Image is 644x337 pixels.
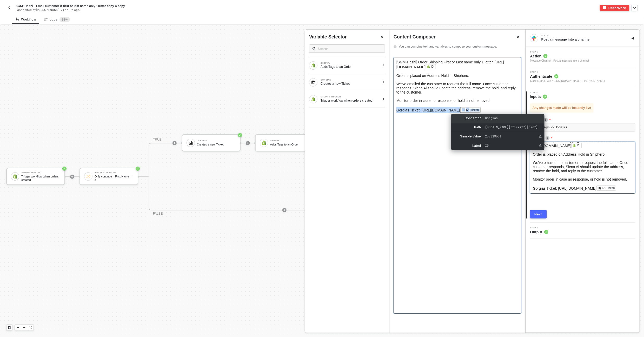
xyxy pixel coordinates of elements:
img: Block [311,97,315,101]
button: back [6,5,12,11]
div: ID [431,64,434,69]
sup: 284 [59,17,70,22]
span: team_sgm_cx_logistics [535,123,632,131]
label: Message [530,136,635,141]
div: Post a message into a channel [541,37,622,42]
span: Label: [452,143,482,148]
span: [PERSON_NAME] [36,8,59,12]
span: Sample Value: [452,134,482,138]
span: Order is placed on Address Hold in Shiphero. [396,74,469,78]
span: icon-play [16,326,19,329]
span: Path: [452,125,482,129]
div: Workflow [16,17,36,22]
div: Trigger workflow when orders created [321,98,380,103]
span: We've emailed the customer to request the full name. Once customer responds, Siena Ai should upda... [533,161,629,173]
button: Edit Label [537,142,543,149]
button: Next [530,210,547,219]
span: 237829651 [485,134,502,138]
div: Step 4Output [526,227,640,235]
div: SHOPIFY TRIGGER [321,96,380,98]
div: Deactivate [608,6,626,10]
div: Logs [44,17,70,22]
div: ID [466,108,469,112]
span: icon-minus [23,326,26,329]
div: (Ticket) [606,187,615,189]
img: fieldIcon [427,65,430,68]
img: fieldIcon [598,187,601,190]
span: Authenticate [530,74,605,79]
input: Search [318,46,382,51]
span: Monitor order in case no response, or hold is not removed. [533,177,627,181]
span: We've emailed the customer to request the full name. Once customer responds, Siena Ai should upda... [396,82,517,94]
span: [DOMAIN_NAME]["ticket"]["id"] [485,125,538,129]
div: Adds Tags to an Order [321,65,380,69]
span: [SGM-Hashi] Order Shipping First or Last name only 1 letter. [URL][DOMAIN_NAME] [396,60,504,69]
img: Block [311,80,315,84]
img: fieldIcon [573,144,576,147]
div: Next [535,212,542,216]
div: (Ticket) [470,109,479,111]
img: deactivate [603,6,606,9]
div: Last edited by - 21 hours ago [16,8,310,12]
span: Gorgias Ticket: [URL][DOMAIN_NAME] [533,186,596,190]
img: integration-icon [532,36,536,41]
img: icon-info [544,118,548,122]
div: Step 2Authenticate Slack [EMAIL_ADDRESS][DOMAIN_NAME] - [PERSON_NAME] [526,71,640,83]
img: back [7,6,11,10]
span: Order is placed on Address Hold in Shiphero. [533,152,606,156]
button: deactivateDeactivate [600,5,629,11]
span: Step 4 [530,227,548,229]
span: Connector: [452,116,482,120]
div: Any changes made will be instantly live [530,103,594,113]
span: Gorgias [485,116,498,120]
button: Close [515,34,521,40]
div: Slack [541,35,619,37]
span: icon-expand [29,326,32,329]
img: fieldIcon [462,108,465,111]
button: Close [379,34,385,40]
span: ID [485,143,489,148]
div: Creates a new Ticket [321,82,380,86]
div: Variable Selector [309,34,347,40]
span: You can combine text and variables to compose your custom message. [399,44,519,49]
div: SHOPIFY [321,62,380,64]
span: Step 2 [530,71,605,73]
span: Action [530,54,589,59]
span: Step 1 [530,51,589,53]
img: search [313,47,316,50]
button: Edit Sample Value [537,133,543,140]
div: Step 3Inputs Any changes made will be instantly liveChannelicon-infoteam_sgm_cx_logisticsMessagei... [526,91,640,219]
div: ID [577,143,579,148]
div: GORGIAS [321,79,380,81]
img: icon-info [546,136,550,140]
span: Gorgias Ticket: [URL][DOMAIN_NAME] [396,108,460,112]
span: icon-collapse-right [631,37,634,40]
span: Content Composer [394,34,436,40]
div: Step 1Action Message Channel - Post a message into a channel [526,51,640,63]
span: Monitor order in case no response, or hold is not removed. [396,98,491,103]
label: Channel [530,118,635,122]
span: Inputs [530,94,547,99]
span: Step 3 [530,91,547,94]
div: Message Channel - Post a message into a channel [530,59,589,63]
span: SGM-Hashi - Email customer if first or last name only 1 letter copy 4 copy [16,4,125,8]
div: ID [602,186,605,190]
img: Block [311,63,315,68]
span: Output [530,229,548,235]
span: Slack [EMAIL_ADDRESS][DOMAIN_NAME] - [PERSON_NAME] [530,79,605,83]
